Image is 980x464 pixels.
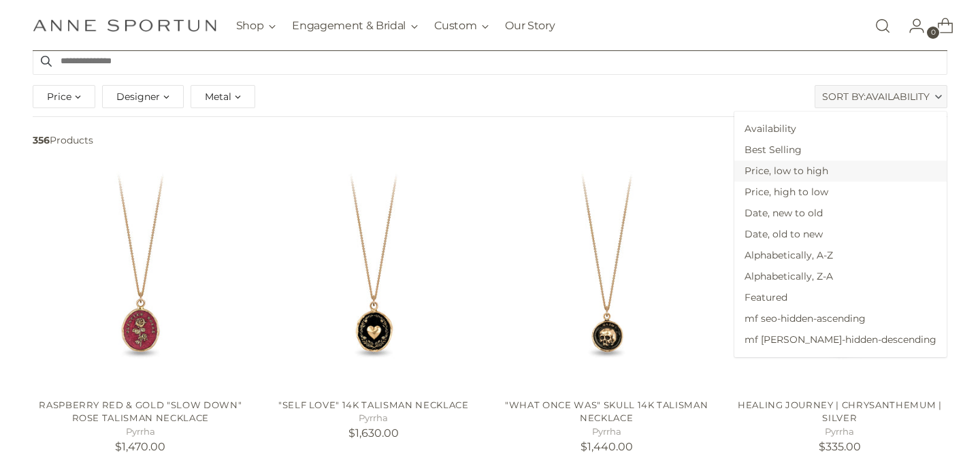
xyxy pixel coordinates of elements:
[734,161,947,182] span: Price, low to high
[734,266,947,287] span: Alphabetically, Z-A
[33,425,248,439] h5: Pyrrha
[115,440,165,453] span: $1,470.00
[734,245,947,266] span: Alphabetically, A-Z
[292,11,418,41] button: Engagement & Bridal
[926,12,953,39] a: Open cart modal
[734,203,947,224] span: Date, new to old
[434,11,489,41] button: Custom
[732,171,948,388] a: Healing Journey | Chrysanthemum | Silver
[499,425,715,439] h5: Pyrrha
[33,48,948,75] input: Search products
[898,12,925,39] a: Go to the account page
[815,86,947,107] label: Sort By:Availability
[205,89,231,104] span: Metal
[116,89,160,104] span: Designer
[236,11,276,41] button: Shop
[581,440,633,453] span: $1,440.00
[33,171,248,387] a: Raspberry Red & Gold
[265,412,482,425] h5: Pyrrha
[927,27,939,39] span: 0
[734,224,947,245] span: Date, old to new
[734,308,947,329] span: mf seo-hidden-ascending
[348,427,399,440] span: $1,630.00
[33,19,216,32] a: Anne Sportun Fine Jewellery
[27,127,867,153] span: Products
[866,86,930,107] span: Availability
[819,440,861,453] span: $335.00
[734,139,947,161] span: Best Selling
[734,329,947,350] span: mf [PERSON_NAME]-hidden-descending
[505,399,708,424] a: "What Once Was" Skull 14k Talisman Necklace
[47,89,71,104] span: Price
[734,182,947,203] span: Price, high to low
[738,399,942,424] a: Healing Journey | Chrysanthemum | Silver
[505,11,555,41] a: Our Story
[33,134,50,146] b: 356
[869,12,896,39] a: Open search modal
[734,287,947,308] span: Featured
[39,399,242,424] a: Raspberry Red & Gold "Slow Down" Rose Talisman Necklace
[734,118,947,139] span: Availability
[732,425,948,439] h5: Pyrrha
[278,399,469,410] a: "Self Love" 14k Talisman Necklace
